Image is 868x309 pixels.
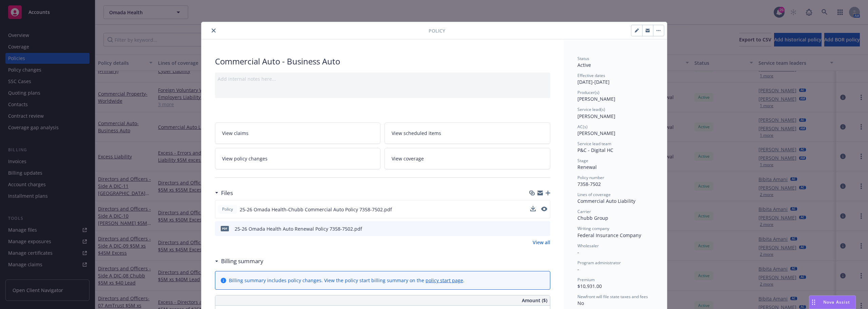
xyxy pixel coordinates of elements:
[384,122,550,144] a: View scheduled items
[210,26,218,35] button: close
[218,75,548,82] div: Add internal notes here...
[577,73,605,78] span: Effective dates
[809,296,818,309] div: Drag to move
[577,198,635,204] span: Commercial Auto Liability
[577,73,653,85] div: [DATE] - [DATE]
[577,62,591,68] span: Active
[577,175,604,180] span: Policy number
[229,277,465,284] div: Billing summary includes policy changes. View the policy start billing summary on the .
[392,130,441,137] span: View scheduled items
[577,209,591,214] span: Carrier
[809,295,856,309] button: Nova Assist
[541,225,548,232] button: preview file
[541,206,547,213] button: preview file
[522,297,547,304] span: Amount ($)
[577,266,579,272] span: -
[577,226,609,231] span: Writing company
[221,189,233,197] h3: Files
[577,130,615,136] span: [PERSON_NAME]
[577,147,613,153] span: P&C - Digital HC
[577,283,602,289] span: $10,931.00
[577,232,641,238] span: Federal Insurance Company
[577,113,615,119] span: [PERSON_NAME]
[221,226,229,231] span: pdf
[577,124,588,130] span: AC(s)
[235,225,362,232] div: 25-26 Omada Health Auto Renewal Policy 7358-7502.pdf
[392,155,424,162] span: View coverage
[577,107,605,112] span: Service lead(s)
[577,294,648,300] span: Newfront will file state taxes and fees
[221,257,263,266] h3: Billing summary
[577,164,597,170] span: Renewal
[426,277,463,284] a: policy start page
[577,141,611,147] span: Service lead team
[215,56,550,67] div: Commercial Auto - Business Auto
[577,300,584,306] span: No
[533,239,550,246] a: View all
[577,181,601,187] span: 7358-7502
[577,192,611,197] span: Lines of coverage
[577,90,599,95] span: Producer(s)
[577,158,588,163] span: Stage
[240,206,392,213] span: 25-26 Omada Health-Chubb Commercial Auto Policy 7358-7502.pdf
[530,206,536,213] button: download file
[221,206,234,212] span: Policy
[215,122,381,144] a: View claims
[215,257,263,266] div: Billing summary
[222,155,268,162] span: View policy changes
[823,299,850,305] span: Nova Assist
[541,207,547,211] button: preview file
[577,243,599,249] span: Wholesaler
[215,189,233,197] div: Files
[384,148,550,169] a: View coverage
[577,277,595,283] span: Premium
[577,260,621,266] span: Program administrator
[577,249,579,255] span: -
[222,130,249,137] span: View claims
[429,27,445,34] span: Policy
[577,96,615,102] span: [PERSON_NAME]
[577,56,589,61] span: Status
[531,225,536,232] button: download file
[215,148,381,169] a: View policy changes
[530,206,536,211] button: download file
[577,215,608,221] span: Chubb Group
